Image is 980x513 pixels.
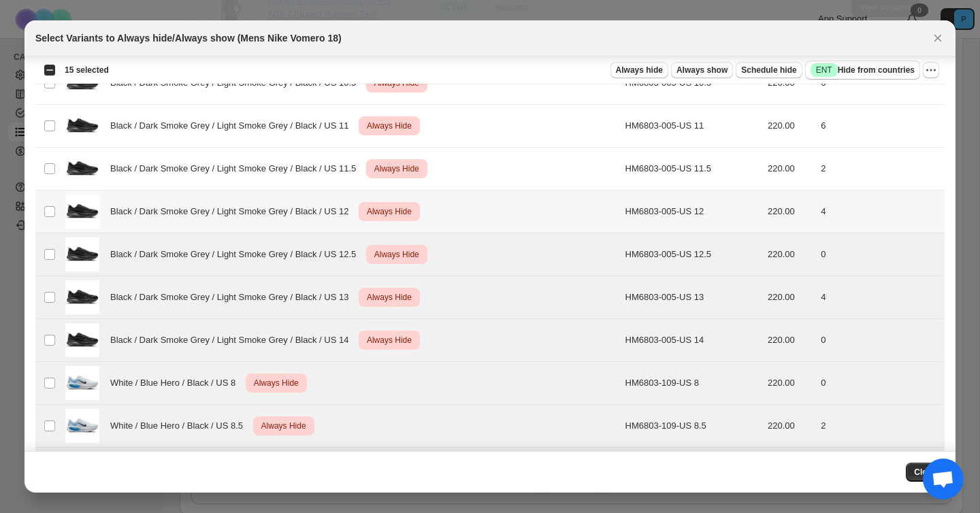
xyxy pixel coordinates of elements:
[364,203,414,220] span: Always Hide
[65,409,99,443] img: Mens-Nike-Vomero-18-White_BlueHero_Black-HM6803-109.jpg
[65,65,109,76] span: 15 selected
[816,65,832,76] span: ENT
[764,148,817,191] td: 220.00
[805,61,920,80] button: SuccessENTHide from countries
[621,362,764,405] td: HM6803-109-US 8
[923,62,939,78] button: More actions
[764,233,817,276] td: 220.00
[621,148,764,191] td: HM6803-005-US 11.5
[817,448,945,491] td: 4
[65,109,99,143] img: Mens-Nike-Vomero-18-Black_DarkSmokeGrey_LightSmokeGrey_Black-HM6803-005-1.jpg
[764,191,817,233] td: 220.00
[110,119,356,133] span: Black / Dark Smoke Grey / Light Smoke Grey / Black / US 11
[110,205,356,218] span: Black / Dark Smoke Grey / Light Smoke Grey / Black / US 12
[110,419,250,433] span: White / Blue Hero / Black / US 8.5
[764,405,817,448] td: 220.00
[817,105,945,148] td: 6
[817,405,945,448] td: 2
[621,191,764,233] td: HM6803-005-US 12
[364,289,414,305] span: Always Hide
[610,62,668,78] button: Always hide
[923,459,964,499] div: Open chat
[364,118,414,134] span: Always Hide
[35,31,342,45] h2: Select Variants to Always hide/Always show (Mens Nike Vomero 18)
[65,152,99,186] img: Mens-Nike-Vomero-18-Black_DarkSmokeGrey_LightSmokeGrey_Black-HM6803-005-1.jpg
[817,319,945,362] td: 0
[621,319,764,362] td: HM6803-005-US 14
[372,246,422,263] span: Always Hide
[906,463,945,482] button: Close
[817,191,945,233] td: 4
[110,333,356,347] span: Black / Dark Smoke Grey / Light Smoke Grey / Black / US 14
[65,195,99,229] img: Mens-Nike-Vomero-18-Black_DarkSmokeGrey_LightSmokeGrey_Black-HM6803-005-1.jpg
[914,467,936,478] span: Close
[110,376,243,390] span: White / Blue Hero / Black / US 8
[65,237,99,271] img: Mens-Nike-Vomero-18-Black_DarkSmokeGrey_LightSmokeGrey_Black-HM6803-005-1.jpg
[928,29,947,48] button: Close
[621,233,764,276] td: HM6803-005-US 12.5
[364,332,414,348] span: Always Hide
[817,362,945,405] td: 0
[110,248,363,261] span: Black / Dark Smoke Grey / Light Smoke Grey / Black / US 12.5
[736,62,802,78] button: Schedule hide
[65,323,99,357] img: Mens-Nike-Vomero-18-Black_DarkSmokeGrey_LightSmokeGrey_Black-HM6803-005-1.jpg
[764,448,817,491] td: 220.00
[616,65,663,76] span: Always hide
[817,276,945,319] td: 4
[621,448,764,491] td: HM6803-109-US 9
[110,162,363,176] span: Black / Dark Smoke Grey / Light Smoke Grey / Black / US 11.5
[65,366,99,400] img: Mens-Nike-Vomero-18-White_BlueHero_Black-HM6803-109.jpg
[817,148,945,191] td: 2
[621,405,764,448] td: HM6803-109-US 8.5
[676,65,728,76] span: Always show
[621,105,764,148] td: HM6803-005-US 11
[741,65,796,76] span: Schedule hide
[764,362,817,405] td: 220.00
[110,291,356,304] span: Black / Dark Smoke Grey / Light Smoke Grey / Black / US 13
[372,161,422,177] span: Always Hide
[621,276,764,319] td: HM6803-005-US 13
[817,233,945,276] td: 0
[671,62,733,78] button: Always show
[259,418,309,434] span: Always Hide
[764,276,817,319] td: 220.00
[764,105,817,148] td: 220.00
[65,280,99,314] img: Mens-Nike-Vomero-18-Black_DarkSmokeGrey_LightSmokeGrey_Black-HM6803-005-1.jpg
[811,63,915,77] span: Hide from countries
[251,375,301,391] span: Always Hide
[764,319,817,362] td: 220.00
